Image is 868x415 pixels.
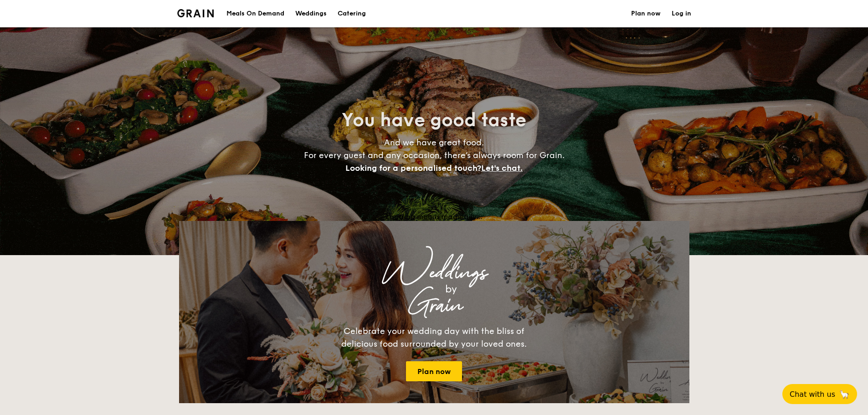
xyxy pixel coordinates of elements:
span: Let's chat. [481,163,523,173]
div: Weddings [259,265,609,281]
a: Logotype [177,9,214,17]
a: Plan now [406,361,462,381]
button: Chat with us🦙 [782,384,857,404]
span: Chat with us [790,390,835,399]
div: Celebrate your wedding day with the bliss of delicious food surrounded by your loved ones. [332,325,537,350]
span: 🦙 [839,389,850,400]
div: Grain [259,297,609,314]
img: Grain [177,9,214,17]
div: Loading menus magically... [179,212,689,221]
div: by [293,281,609,297]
